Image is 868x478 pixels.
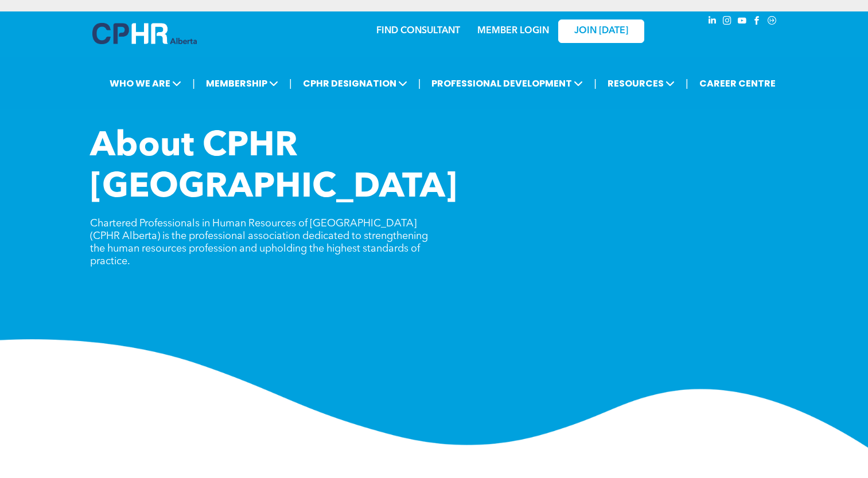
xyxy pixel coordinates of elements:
[376,26,460,36] a: FIND CONSULTANT
[418,72,421,95] li: |
[90,218,428,267] span: Chartered Professionals in Human Resources of [GEOGRAPHIC_DATA] (CPHR Alberta) is the professiona...
[721,14,734,30] a: instagram
[736,14,749,30] a: youtube
[477,26,549,36] a: MEMBER LOGIN
[594,72,597,95] li: |
[706,14,719,30] a: linkedin
[90,130,457,205] span: About CPHR [GEOGRAPHIC_DATA]
[106,73,185,94] span: WHO WE ARE
[558,19,644,43] a: JOIN [DATE]
[766,14,779,30] a: Social network
[428,73,586,94] span: PROFESSIONAL DEVELOPMENT
[696,73,779,94] a: CAREER CENTRE
[751,14,764,30] a: facebook
[192,72,195,95] li: |
[604,73,678,94] span: RESOURCES
[92,23,197,44] img: A blue and white logo for cp alberta
[203,73,282,94] span: MEMBERSHIP
[686,72,688,95] li: |
[299,73,411,94] span: CPHR DESIGNATION
[289,72,292,95] li: |
[574,26,628,37] span: JOIN [DATE]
